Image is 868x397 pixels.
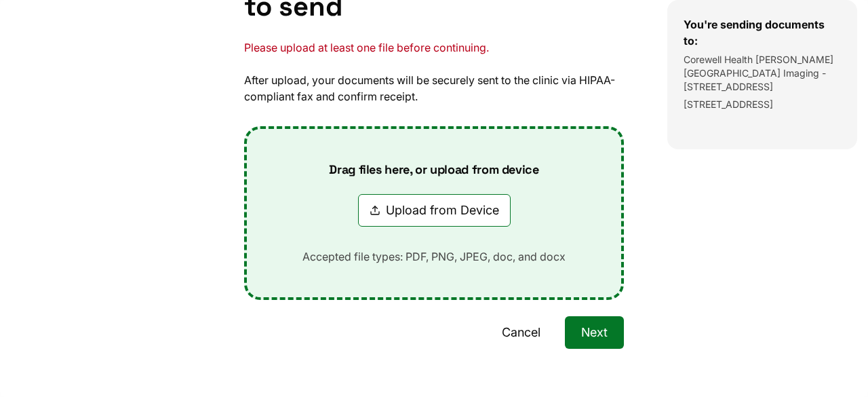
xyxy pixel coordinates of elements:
[244,39,624,56] div: Please upload at least one file before continuing.
[307,162,560,178] p: Drag files here, or upload from device
[486,316,557,349] button: Cancel
[244,72,624,105] p: After upload, your documents will be securely sent to the clinic via HIPAA-compliant fax and conf...
[281,248,587,265] p: Accepted file types: PDF, PNG, JPEG, doc, and docx
[684,16,841,49] h3: You're sending documents to:
[358,194,511,227] button: Upload from Device
[684,53,841,94] p: Corewell Health [PERSON_NAME][GEOGRAPHIC_DATA] Imaging - [STREET_ADDRESS]
[565,316,624,349] button: Next
[684,98,841,111] p: [STREET_ADDRESS]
